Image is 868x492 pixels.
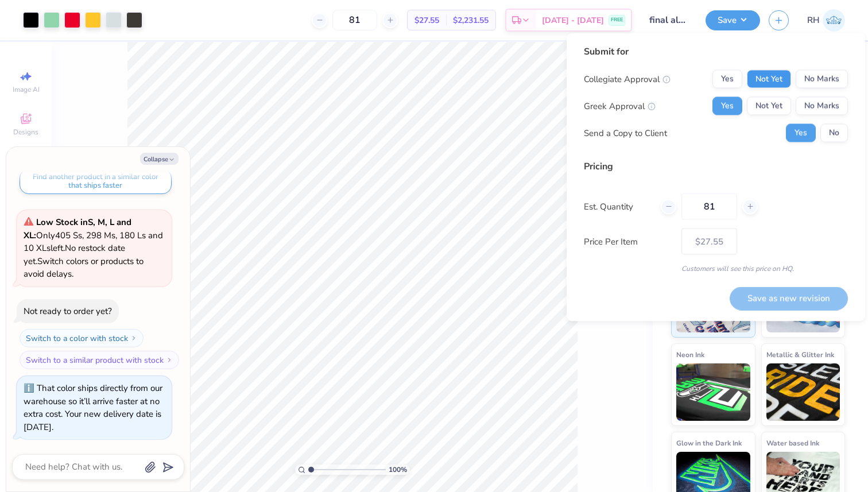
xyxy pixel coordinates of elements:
[584,264,848,274] div: Customers will see this price on HQ.
[766,348,834,361] span: Metallic & Glitter Ink
[807,14,820,27] span: RH
[766,363,840,421] img: Metallic & Glitter Ink
[820,124,848,142] button: No
[542,14,604,26] span: [DATE] - [DATE]
[641,9,697,32] input: Untitled Design
[20,169,172,194] button: Find another product in a similar color that ships faster
[20,329,144,347] button: Switch to a color with stock
[24,216,163,280] span: Only 405 Ss, 298 Ms, 180 Ls and 10 XLs left. Switch colors or products to avoid delays.
[611,16,623,24] span: FREE
[712,97,742,115] button: Yes
[166,357,173,363] img: Switch to a similar product with stock
[681,193,737,220] input: – –
[706,10,760,30] button: Save
[766,437,819,449] span: Water based Ink
[584,235,673,248] label: Price Per Item
[24,305,112,317] div: Not ready to order yet?
[24,382,162,433] div: That color ships directly from our warehouse so it’ll arrive faster at no extra cost. Your new de...
[130,335,137,342] img: Switch to a color with stock
[13,85,40,94] span: Image AI
[796,97,848,115] button: No Marks
[414,14,439,26] span: $27.55
[712,70,742,88] button: Yes
[584,200,652,213] label: Est. Quantity
[584,72,671,86] div: Collegiate Approval
[20,351,179,369] button: Switch to a similar product with stock
[24,216,131,241] strong: Low Stock in S, M, L and XL :
[140,153,179,165] button: Collapse
[584,99,656,113] div: Greek Approval
[584,160,848,173] div: Pricing
[747,97,791,115] button: Not Yet
[584,45,848,59] div: Submit for
[807,9,845,32] a: RH
[676,437,742,449] span: Glow in the Dark Ink
[24,242,125,267] span: No restock date yet.
[747,70,791,88] button: Not Yet
[332,10,377,30] input: – –
[786,124,816,142] button: Yes
[389,464,407,475] span: 100 %
[823,9,845,32] img: Ryen Heigley
[796,70,848,88] button: No Marks
[453,14,489,26] span: $2,231.55
[676,363,750,421] img: Neon Ink
[584,126,667,140] div: Send a Copy to Client
[13,127,38,137] span: Designs
[676,348,704,361] span: Neon Ink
